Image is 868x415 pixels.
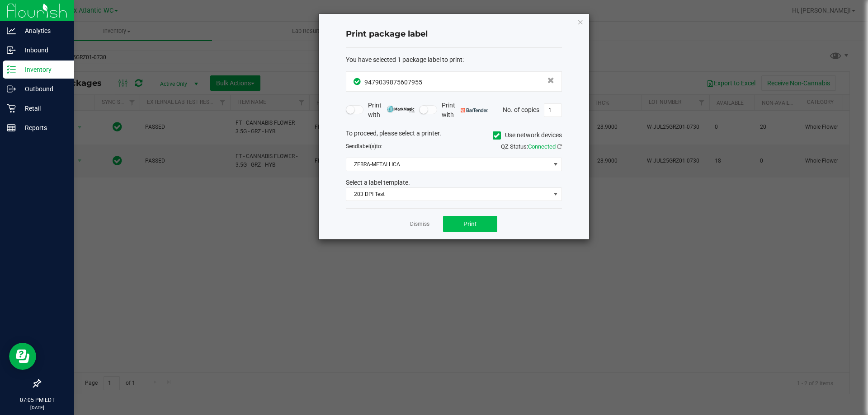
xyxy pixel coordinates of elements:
[7,84,16,93] inline-svg: Outbound
[346,56,462,63] span: You have selected 1 package label to print
[346,55,562,65] div: :
[339,178,569,187] div: Select a label template.
[493,131,562,140] label: Use network devices
[339,129,569,142] div: To proceed, please select a printer.
[443,216,497,232] button: Print
[358,143,376,149] span: label(s)
[4,396,70,404] p: 07:05 PM EDT
[7,123,16,132] inline-svg: Reports
[346,188,550,201] span: 203 DPI Test
[16,25,70,36] p: Analytics
[346,158,550,171] span: ZEBRA-METALLICA
[463,220,477,228] span: Print
[7,46,16,55] inline-svg: Inbound
[7,26,16,35] inline-svg: Analytics
[410,220,429,228] a: Dismiss
[16,45,70,56] p: Inbound
[16,122,70,133] p: Reports
[4,404,70,411] p: [DATE]
[9,343,36,370] iframe: Resource center
[16,64,70,75] p: Inventory
[368,101,415,120] span: Print with
[442,101,488,120] span: Print with
[346,28,562,40] h4: Print package label
[16,84,70,94] p: Outbound
[7,65,16,74] inline-svg: Inventory
[528,143,556,150] span: Connected
[364,79,422,86] span: 9479039875607955
[354,77,362,86] span: In Sync
[503,106,539,113] span: No. of copies
[16,103,70,114] p: Retail
[461,108,488,112] img: bartender.png
[501,143,562,150] span: QZ Status:
[7,104,16,113] inline-svg: Retail
[387,106,415,112] img: mark_magic_cybra.png
[346,143,382,149] span: Send to:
